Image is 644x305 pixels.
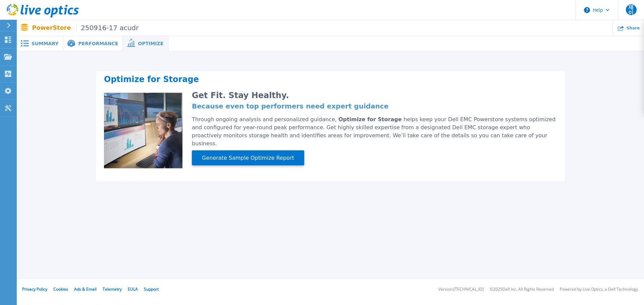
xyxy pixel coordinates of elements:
a: Ads & Email [74,286,97,292]
h4: Because even top performers need expert guidance [192,103,557,109]
a: Privacy Policy [22,286,47,292]
li: Powered by Live Optics, a Dell Technology [560,287,638,292]
span: Summary [32,41,58,46]
button: Generate Sample Optimize Report [192,150,304,165]
span: Performance [78,41,118,46]
span: 재이 [626,4,637,15]
img: Optimize Promo [104,93,182,169]
h2: Get Fit. Stay Healthy. [192,93,557,98]
a: Support [144,286,159,292]
li: Version: [TECHNICAL_ID] [438,287,484,292]
li: © 2025 Dell Inc. All Rights Reserved [490,287,554,292]
span: Share [627,26,640,30]
p: PowerStore [32,24,139,32]
span: 250916-17 acudr [76,24,139,32]
a: Cookies [53,286,68,292]
div: Through ongoing analysis and personalized guidance, helps keep your Dell EMC Powerstore systems o... [192,116,557,148]
span: Generate Sample Optimize Report [199,154,297,162]
span: Optimize [138,41,163,46]
a: EULA [128,286,138,292]
span: Optimize for Storage [338,116,404,123]
h2: Optimize for Storage [104,77,557,85]
a: Telemetry [103,286,122,292]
